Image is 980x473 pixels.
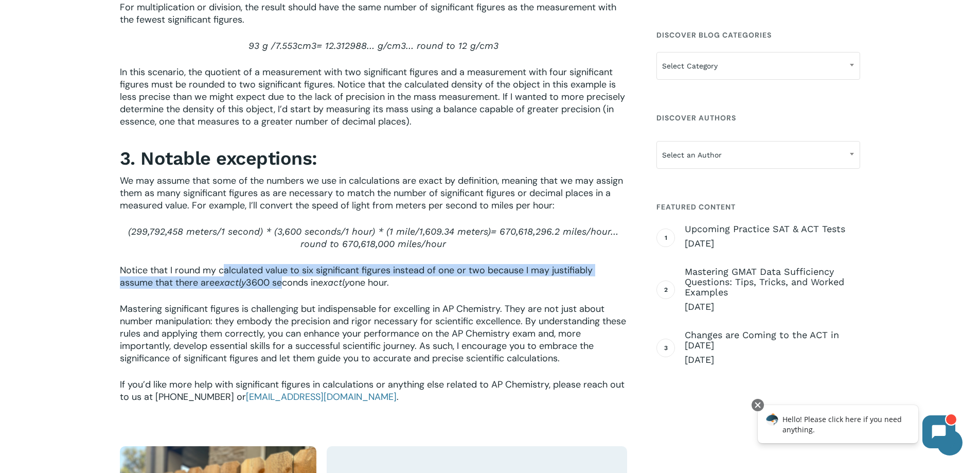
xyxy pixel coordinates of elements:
span: cm [479,40,493,51]
h4: Featured Content [656,198,860,216]
span: For multiplication or division, the result should have the same number of significant figures as ... [120,1,616,26]
span: exactly [318,277,349,288]
iframe: Chatbot [747,397,966,459]
span: 1 second) * ( [221,226,277,237]
span: 1 hour) * ( [345,226,389,237]
span: We may assume that some of the numbers we use in calculations are exact by definition, meaning th... [120,174,623,212]
span: 3600 seconds in [246,276,318,289]
span: round to 670,618,000 miles/hour [300,238,446,249]
a: Mastering GMAT Data Sufficiency Questions: Tips, Tricks, and Worked Examples [DATE] [685,267,860,313]
span: Mastering GMAT Data Sufficiency Questions: Tips, Tricks, and Worked Examples [685,267,860,297]
a: Changes are Coming to the ACT in [DATE] [DATE] [685,330,860,366]
span: 93 g / [248,40,275,51]
span: round to 12 g/ [417,40,479,51]
span: Mastering significant figures is challenging but indispensable for excelling in AP Chemistry. The... [120,303,626,364]
a: Upcoming Practice SAT & ACT Tests [DATE] [685,224,860,250]
span: 1 mile/ [389,226,419,237]
span: cm [297,40,311,51]
span: 3,600 seconds/ [277,226,345,237]
span: = 670,618,296.2 miles/hour… [491,226,618,237]
strong: 3. Notable exceptions: [120,148,317,169]
h4: Discover Blog Categories [656,26,860,44]
span: Upcoming Practice SAT & ACT Tests [685,224,860,234]
span: cm [387,40,401,51]
span: 3 [493,40,498,51]
span: 3 [311,40,316,51]
span: In this scenario, the quotient of a measurement with two significant figures and a measurement wi... [120,66,625,128]
span: 7.553 [275,40,297,51]
span: [DATE] [685,301,860,313]
span: exactly [215,277,246,288]
span: 1,609.34 meters) [419,226,491,237]
span: . [397,391,399,403]
span: [DATE] [685,354,860,366]
span: 3… [401,40,414,51]
span: If you’d like more help with significant figures in calculations or anything else related to AP C... [120,378,625,403]
span: Select Category [657,55,860,77]
span: one hour. [349,276,389,289]
span: = 12.312988… g/ [316,40,387,51]
span: Select Category [656,52,860,80]
span: Notice that I round my calculated value to six significant figures instead of one or two because ... [120,264,593,289]
h4: Discover Authors [656,109,860,127]
a: [EMAIL_ADDRESS][DOMAIN_NAME] [246,391,397,403]
span: Select an Author [656,141,860,169]
span: (299,792,458 meters/ [128,226,221,237]
span: Changes are Coming to the ACT in [DATE] [685,330,860,351]
span: [DATE] [685,237,860,250]
span: Select an Author [657,144,860,166]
